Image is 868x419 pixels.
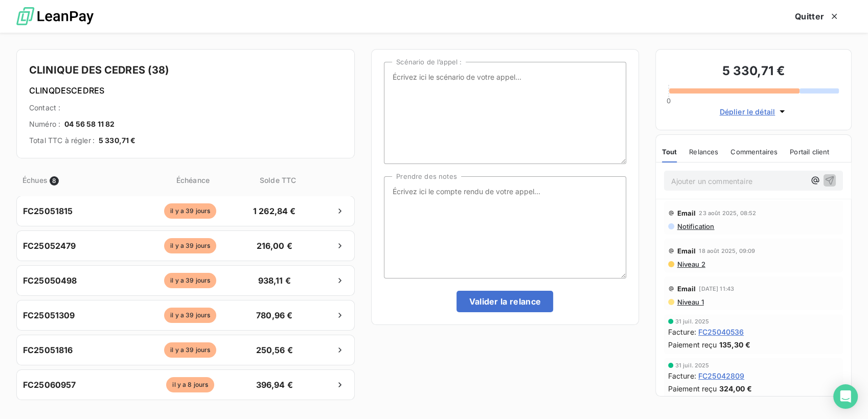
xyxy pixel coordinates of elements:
span: Échéance [137,175,249,185]
span: 04 56 58 11 82 [64,119,115,129]
span: il y a 8 jours [166,377,214,392]
span: Numéro : [29,119,60,129]
span: 135,30 € [719,339,750,350]
span: Relances [689,148,718,156]
span: [DATE] 11:43 [699,286,734,292]
button: Quitter [783,6,852,27]
span: 1 262,84 € [247,205,301,217]
span: 0 [666,97,670,105]
span: Email [677,209,696,217]
span: Email [677,285,696,293]
span: Portail client [790,148,829,156]
span: FC25040536 [698,327,744,337]
span: Email [677,247,696,255]
button: Valider la relance [456,291,553,312]
span: il y a 39 jours [164,203,216,219]
span: 780,96 € [247,309,301,321]
span: 216,00 € [247,240,301,252]
span: Facture : [668,327,696,337]
span: Total TTC à régler : [29,135,95,146]
span: Commentaires [730,148,778,156]
span: 31 juil. 2025 [675,318,710,324]
span: FC25060957 [23,379,76,391]
img: logo LeanPay [16,3,94,31]
span: 396,94 € [247,379,301,391]
span: FC25042809 [698,370,745,381]
span: FC25051815 [23,205,73,217]
span: 18 août 2025, 09:09 [699,248,755,254]
div: Open Intercom Messenger [833,384,858,409]
span: Échues [22,175,48,185]
span: 8 [50,176,59,185]
span: il y a 39 jours [164,308,216,323]
span: Notification [676,222,715,230]
span: 31 juil. 2025 [675,362,710,368]
span: Niveau 1 [676,298,704,306]
span: Contact : [29,103,60,113]
span: Tout [662,148,677,156]
span: Facture : [668,370,696,381]
span: 324,00 € [719,383,751,394]
span: Paiement reçu [668,339,717,350]
span: Solde TTC [251,175,305,185]
span: Paiement reçu [668,383,717,394]
span: il y a 39 jours [164,273,216,288]
span: FC25051309 [23,309,75,321]
span: FC25051816 [23,344,73,356]
span: Déplier le détail [719,106,775,117]
span: 5 330,71 € [99,135,136,146]
span: FC25050498 [23,274,77,287]
span: FC25052479 [23,240,76,252]
span: 938,11 € [247,274,301,287]
h6: CLINQDESCEDRES [29,84,342,97]
span: il y a 39 jours [164,238,216,253]
span: Niveau 2 [676,260,705,268]
span: 250,56 € [247,344,301,356]
span: 23 août 2025, 08:52 [699,210,756,216]
button: Déplier le détail [716,106,790,118]
span: il y a 39 jours [164,342,216,358]
h4: CLINIQUE DES CEDRES (38) [29,62,342,78]
h3: 5 330,71 € [668,62,839,82]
